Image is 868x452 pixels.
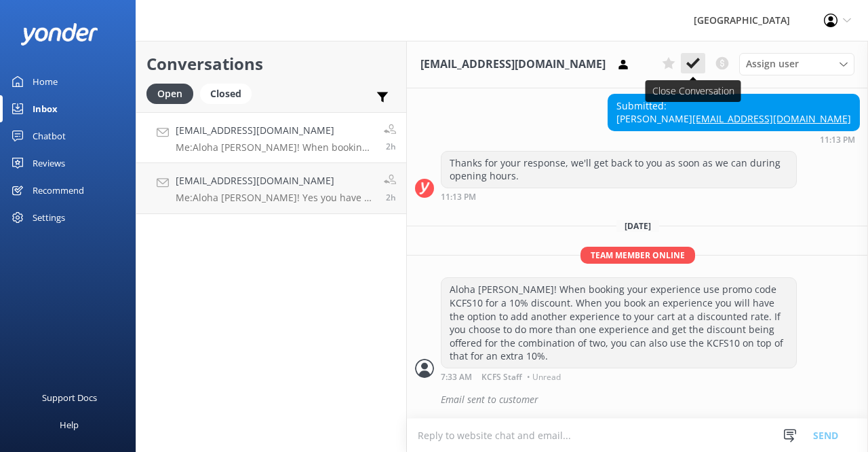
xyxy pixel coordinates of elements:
span: Team member online [580,247,695,264]
h2: Conversations [146,51,396,77]
span: Assign user [746,56,799,71]
img: yonder-white-logo.png [20,23,98,46]
a: [EMAIL_ADDRESS][DOMAIN_NAME]Me:Aloha [PERSON_NAME]! When booking your experience use promo code K... [136,112,406,163]
p: Me: Aloha [PERSON_NAME]! When booking your experience use promo code KCFS10 for a 10% discount. W... [176,141,374,154]
p: Me: Aloha [PERSON_NAME]! Yes you have a reservation. I hope you enjoyed the soundbath. [176,192,374,204]
div: Email sent to customer [441,388,860,411]
h4: [EMAIL_ADDRESS][DOMAIN_NAME] [176,173,374,188]
a: [EMAIL_ADDRESS][DOMAIN_NAME] [692,112,851,125]
div: Closed [200,84,252,104]
div: 2025-10-08T23:37:22.224 [415,388,860,411]
div: Aloha [PERSON_NAME]! When booking your experience use promo code KCFS10 for a 10% discount. When ... [441,278,796,368]
div: Inbox [33,95,58,122]
div: Support Docs [42,384,97,411]
span: Oct 08 2025 01:33pm (UTC -10:00) Pacific/Honolulu [386,141,396,152]
span: KCFS Staff [481,373,522,381]
div: Assign User [739,53,854,75]
div: Reviews [33,150,65,177]
div: Chatbot [33,122,66,150]
strong: 11:13 PM [820,136,855,144]
a: [EMAIL_ADDRESS][DOMAIN_NAME]Me:Aloha [PERSON_NAME]! Yes you have a reservation. I hope you enjoye... [136,163,406,214]
div: Settings [33,204,65,231]
div: Thanks for your response, we'll get back to you as soon as we can during opening hours. [441,152,796,188]
strong: 11:13 PM [441,193,476,201]
h4: [EMAIL_ADDRESS][DOMAIN_NAME] [176,123,374,138]
div: Oct 08 2025 05:13am (UTC -10:00) Pacific/Honolulu [608,135,860,144]
div: Oct 08 2025 05:13am (UTC -10:00) Pacific/Honolulu [441,192,797,201]
div: Recommend [33,177,84,204]
strong: 7:33 AM [441,373,472,381]
span: • Unread [527,373,561,381]
div: Open [146,84,193,104]
a: Open [146,86,200,101]
div: Home [33,68,58,95]
a: Closed [200,86,258,101]
div: Oct 08 2025 01:33pm (UTC -10:00) Pacific/Honolulu [441,372,797,381]
span: Oct 08 2025 01:32pm (UTC -10:00) Pacific/Honolulu [386,192,396,203]
span: [DATE] [616,220,659,232]
div: Submitted: [PERSON_NAME] [608,94,859,131]
h3: [EMAIL_ADDRESS][DOMAIN_NAME] [420,56,606,73]
div: Help [60,411,79,438]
